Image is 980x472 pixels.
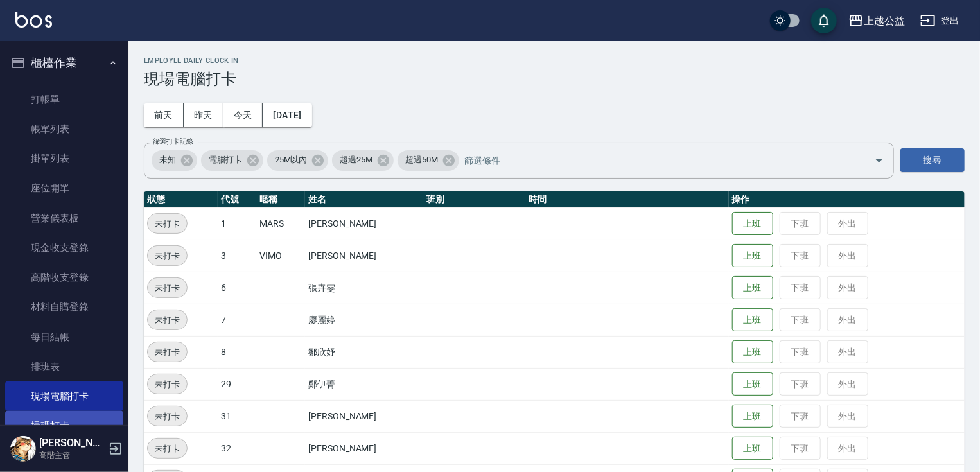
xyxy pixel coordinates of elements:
[267,150,329,171] div: 25M以內
[5,263,123,292] a: 高階收支登錄
[39,450,105,461] p: 高階主管
[732,372,773,396] button: 上班
[256,191,305,208] th: 暱稱
[148,281,187,295] span: 未打卡
[869,150,889,171] button: Open
[732,212,773,236] button: 上班
[144,103,184,127] button: 前天
[732,437,773,460] button: 上班
[732,276,773,300] button: 上班
[144,57,965,65] h2: Employee Daily Clock In
[218,240,256,272] td: 3
[218,304,256,336] td: 7
[398,150,459,171] div: 超過50M
[218,207,256,240] td: 1
[148,442,187,455] span: 未打卡
[332,150,394,171] div: 超過25M
[5,411,123,441] a: 掃碼打卡
[263,103,311,127] button: [DATE]
[525,191,729,208] th: 時間
[144,70,965,88] h3: 現場電腦打卡
[218,432,256,464] td: 32
[15,12,52,28] img: Logo
[201,150,263,171] div: 電腦打卡
[305,272,423,304] td: 張卉雯
[732,244,773,268] button: 上班
[201,153,250,166] span: 電腦打卡
[5,352,123,381] a: 排班表
[148,217,187,231] span: 未打卡
[423,191,525,208] th: 班別
[218,336,256,368] td: 8
[152,153,184,166] span: 未知
[148,378,187,391] span: 未打卡
[144,191,218,208] th: 狀態
[732,405,773,428] button: 上班
[39,437,105,450] h5: [PERSON_NAME]
[811,8,837,33] button: save
[5,144,123,173] a: 掛單列表
[5,173,123,203] a: 座位開單
[218,191,256,208] th: 代號
[152,150,197,171] div: 未知
[148,313,187,327] span: 未打卡
[5,46,123,80] button: 櫃檯作業
[305,240,423,272] td: [PERSON_NAME]
[305,304,423,336] td: 廖麗婷
[267,153,315,166] span: 25M以內
[915,9,965,33] button: 登出
[305,368,423,400] td: 鄭伊菁
[218,400,256,432] td: 31
[256,240,305,272] td: VIMO
[5,85,123,114] a: 打帳單
[5,233,123,263] a: 現金收支登錄
[843,8,910,34] button: 上越公益
[153,137,193,146] label: 篩選打卡記錄
[148,410,187,423] span: 未打卡
[5,322,123,352] a: 每日結帳
[732,308,773,332] button: 上班
[398,153,446,166] span: 超過50M
[148,345,187,359] span: 未打卡
[729,191,965,208] th: 操作
[223,103,263,127] button: 今天
[148,249,187,263] span: 未打卡
[10,436,36,462] img: Person
[218,272,256,304] td: 6
[305,207,423,240] td: [PERSON_NAME]
[461,149,852,171] input: 篩選條件
[218,368,256,400] td: 29
[732,340,773,364] button: 上班
[5,114,123,144] a: 帳單列表
[5,381,123,411] a: 現場電腦打卡
[305,432,423,464] td: [PERSON_NAME]
[184,103,223,127] button: 昨天
[256,207,305,240] td: MARS
[332,153,380,166] span: 超過25M
[305,191,423,208] th: 姓名
[305,400,423,432] td: [PERSON_NAME]
[864,13,905,29] div: 上越公益
[5,204,123,233] a: 營業儀表板
[900,148,965,172] button: 搜尋
[305,336,423,368] td: 鄒欣妤
[5,292,123,322] a: 材料自購登錄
